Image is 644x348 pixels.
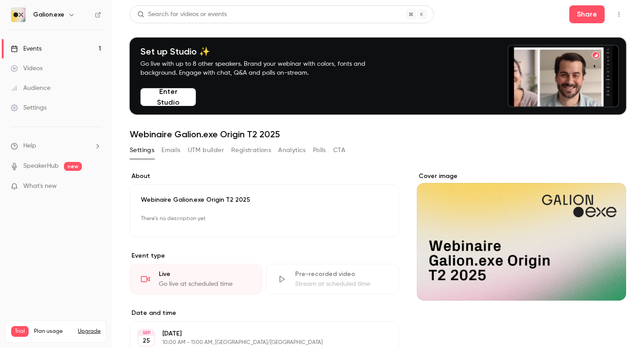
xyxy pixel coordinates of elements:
[140,46,386,57] h4: Set up Studio ✨
[130,264,263,294] div: LiveGo live at scheduled time
[417,172,626,301] section: Cover image
[23,161,59,171] a: SpeakerHub
[143,336,150,345] p: 25
[11,103,47,112] div: Settings
[78,328,101,335] button: Upgrade
[11,8,25,22] img: Galion.exe
[130,172,399,181] label: About
[23,182,57,191] span: What's new
[266,264,399,294] div: Pre-recorded videoStream at scheduled time
[162,339,352,346] p: 10:00 AM - 11:00 AM, [GEOGRAPHIC_DATA]/[GEOGRAPHIC_DATA]
[137,10,227,19] div: Search for videos or events
[90,182,101,191] iframe: Noticeable Trigger
[130,309,399,318] label: Date and time
[64,162,82,171] span: new
[140,59,386,77] p: Go live with up to 8 other speakers. Brand your webinar with colors, fonts and background. Engage...
[33,10,64,19] h6: Galion.exe
[11,64,42,73] div: Videos
[188,143,224,157] button: UTM builder
[295,280,388,289] div: Stream at scheduled time
[161,143,180,157] button: Emails
[141,195,388,204] p: Webinaire Galion.exe Origin T2 2025
[11,44,42,53] div: Events
[130,129,626,140] h1: Webinaire Galion.exe Origin T2 2025
[295,270,388,279] div: Pre-recorded video
[569,5,605,23] button: Share
[278,143,306,157] button: Analytics
[162,329,352,338] p: [DATE]
[140,88,196,106] button: Enter Studio
[231,143,271,157] button: Registrations
[159,270,251,279] div: Live
[141,212,388,226] p: There's no description yet
[23,141,36,151] span: Help
[159,280,251,289] div: Go live at scheduled time
[417,172,626,181] label: Cover image
[11,326,29,337] span: Trial
[138,330,154,336] div: SEP
[11,141,101,151] li: help-dropdown-opener
[130,251,399,260] p: Event type
[333,143,345,157] button: CTA
[313,143,326,157] button: Polls
[130,143,154,157] button: Settings
[34,328,72,335] span: Plan usage
[11,84,51,93] div: Audience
